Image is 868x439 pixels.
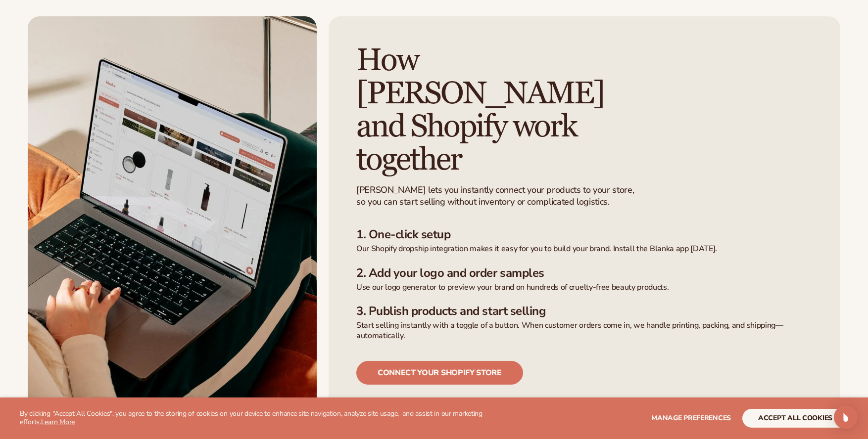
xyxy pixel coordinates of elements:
span: Manage preferences [651,413,731,423]
h3: 1. One-click setup [356,227,813,242]
h2: How [PERSON_NAME] and Shopify work together [356,44,657,177]
button: Manage preferences [651,409,731,428]
a: Learn More [41,417,75,427]
button: accept all cookies [742,409,848,428]
p: By clicking "Accept All Cookies", you agree to the storing of cookies on your device to enhance s... [20,410,520,427]
h3: 2. Add your logo and order samples [356,266,813,280]
h3: 3. Publish products and start selling [356,304,813,318]
img: A person building a beauty line with Blanka app on a screen on lap top [28,16,317,412]
p: [PERSON_NAME] lets you instantly connect your products to your store, so you can start selling wi... [356,184,636,208]
p: Use our logo generator to preview your brand on hundreds of cruelty-free beauty products. [356,282,813,293]
p: Start selling instantly with a toggle of a button. When customer orders come in, we handle printi... [356,320,813,341]
div: Open Intercom Messenger [834,405,858,429]
p: Our Shopify dropship integration makes it easy for you to build your brand. Install the Blanka ap... [356,244,813,254]
a: Connect your shopify store [356,361,523,385]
